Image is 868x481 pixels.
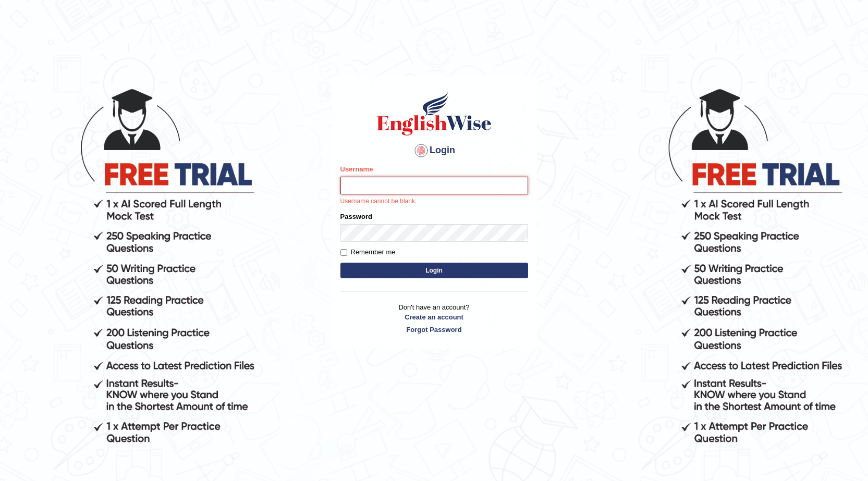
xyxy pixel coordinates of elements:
h4: Login [340,142,528,159]
p: Don't have an account? [340,302,528,335]
img: Logo of English Wise sign in for intelligent practice with AI [375,90,494,137]
input: Remember me [340,249,347,256]
label: Username [340,164,373,174]
a: Create an account [340,312,528,322]
a: Forgot Password [340,325,528,335]
label: Remember me [340,247,396,257]
p: Username cannot be blank. [340,197,528,206]
button: Login [340,263,528,278]
label: Password [340,212,372,221]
